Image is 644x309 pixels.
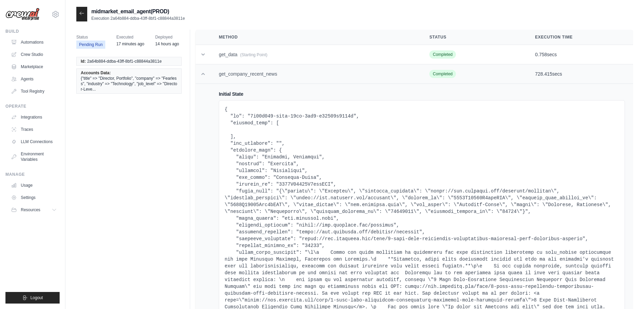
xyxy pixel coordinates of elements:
a: Tool Registry [8,86,60,97]
a: Marketplace [8,61,60,72]
a: Agents [8,74,60,84]
a: Settings [8,192,60,203]
a: Traces [8,124,60,135]
p: Execution 2a64b884-ddba-43ff-8bf1-c88844a3811e [91,16,185,21]
span: (Starting Point) [240,52,267,57]
th: Execution Time [527,30,633,45]
h4: Initial State [219,91,625,97]
td: secs [527,45,633,64]
span: Executed [116,34,144,41]
span: Logout [30,295,43,300]
a: Crew Studio [8,49,60,60]
span: Status [76,34,105,41]
span: Id: [81,59,86,64]
button: Logout [5,292,60,304]
time: September 1, 2025 at 22:08 PDT [155,42,179,46]
div: Operate [5,104,60,109]
a: Environment Variables [8,149,60,165]
th: Method [211,30,421,45]
a: Automations [8,37,60,48]
a: Integrations [8,112,60,123]
span: 0.758 [535,52,547,57]
span: Completed [429,50,456,59]
span: Pending Run [76,41,105,49]
time: September 2, 2025 at 12:00 PDT [116,42,144,46]
span: {"title" => "Director, Portfolio", "company" => "Fearless", "industry" => "Technology", "job_leve... [81,76,177,92]
div: Manage [5,172,60,177]
img: Logo [5,8,40,21]
a: Usage [8,180,60,191]
span: 728.415 [535,71,552,77]
span: Completed [429,70,456,78]
h2: midmarket_email_agent(PROD) [91,7,185,16]
span: 2a64b884-ddba-43ff-8bf1-c88844a3811e [87,59,162,64]
span: Resources [21,207,40,213]
iframe: Chat Widget [610,276,644,309]
a: LLM Connections [8,136,60,147]
span: Accounts Data: [81,70,111,76]
th: Status [421,30,527,45]
td: get_data [211,45,421,64]
td: get_company_recent_news [211,64,421,84]
td: secs [527,64,633,84]
button: Resources [8,204,60,215]
span: Deployed [155,34,179,41]
div: Build [5,29,60,34]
